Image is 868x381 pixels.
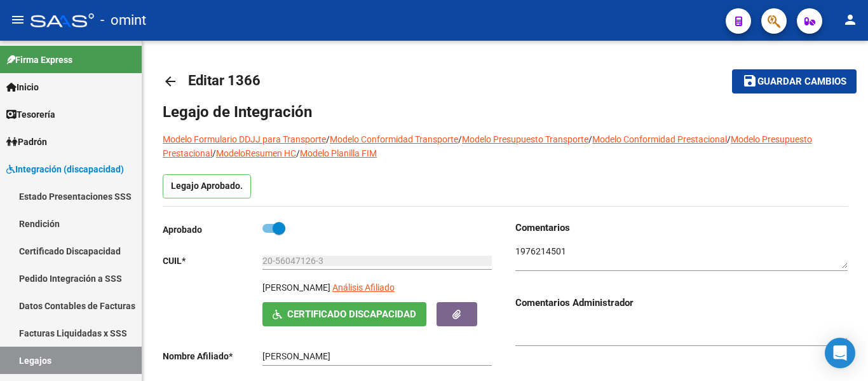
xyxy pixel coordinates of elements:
[6,80,39,94] span: Inicio
[757,76,846,88] span: Guardar cambios
[732,69,857,93] button: Guardar cambios
[515,221,848,235] h3: Comentarios
[163,102,848,122] h1: Legajo de Integración
[300,148,377,158] a: Modelo Planilla FIM
[462,134,588,144] a: Modelo Presupuesto Transporte
[188,73,261,88] span: Editar 1366
[742,73,757,88] mat-icon: save
[515,296,848,310] h3: Comentarios Administrador
[330,134,458,144] a: Modelo Conformidad Transporte
[262,281,330,294] p: [PERSON_NAME]
[163,349,262,363] p: Nombre Afiliado
[262,302,426,326] button: Certificado Discapacidad
[163,74,178,89] mat-icon: arrow_back
[825,338,855,368] div: Open Intercom Messenger
[10,12,25,27] mat-icon: menu
[100,6,146,34] span: - omint
[592,134,727,144] a: Modelo Conformidad Prestacional
[6,107,55,121] span: Tesorería
[332,282,395,293] span: Análisis Afiliado
[216,148,296,158] a: ModeloResumen HC
[6,162,124,176] span: Integración (discapacidad)
[163,254,262,268] p: CUIL
[6,53,72,67] span: Firma Express
[287,309,416,321] span: Certificado Discapacidad
[163,174,251,198] p: Legajo Aprobado.
[6,135,47,149] span: Padrón
[163,223,262,237] p: Aprobado
[163,134,326,144] a: Modelo Formulario DDJJ para Transporte
[843,12,858,27] mat-icon: person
